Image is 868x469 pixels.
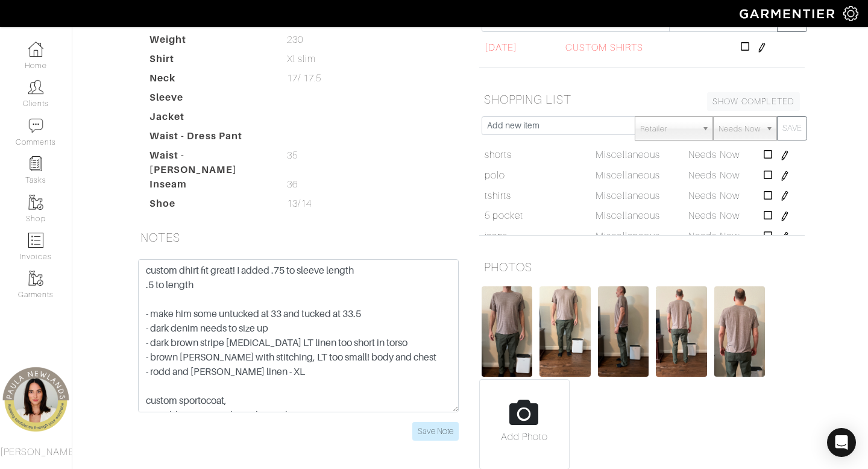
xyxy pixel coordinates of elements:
[28,195,43,210] img: garments-icon-b7da505a4dc4fd61783c78ac3ca0ef83fa9d6f193b1c9dc38574b1d14d53ca28.png
[780,212,790,221] img: pen-cf24a1663064a2ec1b9c1bd2387e9de7a2fa800b781884d57f21acf72779bad2.png
[780,151,790,160] img: pen-cf24a1663064a2ec1b9c1bd2387e9de7a2fa800b781884d57f21acf72779bad2.png
[539,286,590,377] img: mk9bu39brzssBUEtuuc3yHyR
[485,229,508,244] a: jeans
[596,210,660,221] span: Miscellaneous
[287,197,312,211] span: 13/14
[688,210,739,221] span: Needs Now
[714,286,765,377] img: T8kK43PJhNGCYhqDcBffdN4J
[596,231,660,242] span: Miscellaneous
[780,171,790,181] img: pen-cf24a1663064a2ec1b9c1bd2387e9de7a2fa800b781884d57f21acf72779bad2.png
[596,150,660,160] span: Miscellaneous
[28,156,43,171] img: reminder-icon-8004d30b9f0a5d33ae49ab947aed9ed385cf756f9e5892f1edd6e32f2345188e.png
[287,71,321,86] span: 17/ 17.5
[412,422,459,441] input: Save Note
[28,118,43,133] img: comment-icon-a0a6a9ef722e966f86d9cbdc48e553b5cf19dbc54f86b18d962a5391bc8f6eb6.png
[485,168,505,183] a: polo
[707,92,800,111] a: SHOW COMPLETED
[140,148,278,177] dt: Waist - [PERSON_NAME]
[596,190,660,201] span: Miscellaneous
[688,190,739,201] span: Needs Now
[136,225,461,250] h5: NOTES
[843,6,858,21] img: gear-icon-white-bd11855cb880d31180b6d7d6211b90ccbf57a29d726f0c71d8c61bd08dd39cc2.png
[140,52,278,71] dt: Shirt
[28,271,43,286] img: garments-icon-b7da505a4dc4fd61783c78ac3ca0ef83fa9d6f193b1c9dc38574b1d14d53ca28.png
[688,170,739,181] span: Needs Now
[140,71,278,90] dt: Neck
[596,170,660,181] span: Miscellaneous
[485,40,517,55] span: [DATE]
[28,233,43,248] img: orders-icon-0abe47150d42831381b5fb84f609e132dff9fe21cb692f30cb5eec754e2cba89.png
[138,259,459,412] textarea: custom dhirt fit great! I added .75 to sleeve length .5 to length - make him some untucked at 33 ...
[688,231,739,242] span: Needs Now
[287,148,298,163] span: 35
[598,286,649,377] img: k5cDRLogFYacNXAzsqPQ12x9
[734,3,843,24] img: garmentier-logo-header-white-b43fb05a5012e4ada735d5af1a66efaba907eab6374d6393d1fbf88cb4ef424d.png
[482,116,635,135] input: Add new item
[140,90,278,110] dt: Sleeve
[28,42,43,57] img: dashboard-icon-dbcd8f5a0b271acd01030246c82b418ddd0df26cd7fceb0bd07c9910d44c42f6.png
[827,428,856,457] div: Open Intercom Messenger
[640,117,697,141] span: Retailer
[565,40,643,55] span: CUSTOM SHIRTS
[287,33,303,47] span: 230
[287,52,316,66] span: Xl slim
[485,148,512,162] a: shorts
[479,87,805,112] h5: SHOPPING LIST
[479,255,805,279] h5: PHOTOS
[485,209,523,223] a: 5 pocket
[485,189,511,203] a: tshirts
[140,110,278,129] dt: Jacket
[688,150,739,160] span: Needs Now
[780,191,790,201] img: pen-cf24a1663064a2ec1b9c1bd2387e9de7a2fa800b781884d57f21acf72779bad2.png
[780,232,790,242] img: pen-cf24a1663064a2ec1b9c1bd2387e9de7a2fa800b781884d57f21acf72779bad2.png
[140,33,278,52] dt: Weight
[140,197,278,216] dt: Shoe
[140,177,278,197] dt: Inseam
[757,43,767,52] img: pen-cf24a1663064a2ec1b9c1bd2387e9de7a2fa800b781884d57f21acf72779bad2.png
[719,117,761,141] span: Needs Now
[777,116,807,140] button: SAVE
[482,286,532,377] img: CpAQ5sM8joXJytAJgEk3iWad
[140,129,278,148] dt: Waist - Dress Pant
[28,80,43,95] img: clients-icon-6bae9207a08558b7cb47a8932f037763ab4055f8c8b6bfacd5dc20c3e0201464.png
[656,286,706,377] img: uCeERNPjcVFwRGqLQxom3bnZ
[287,177,298,192] span: 36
